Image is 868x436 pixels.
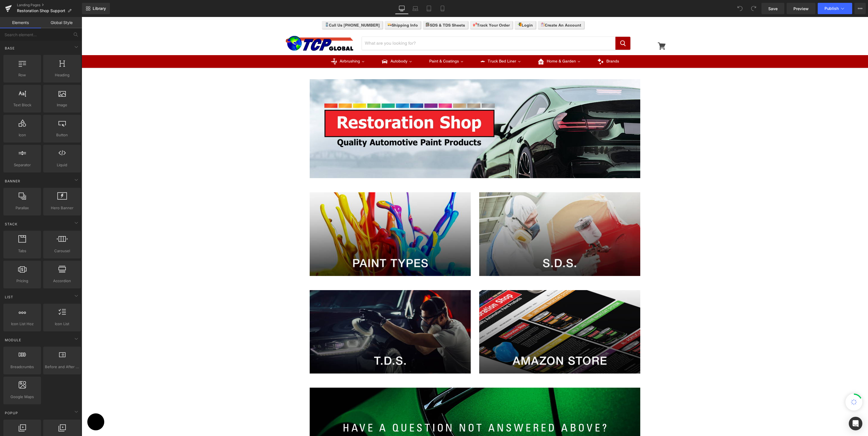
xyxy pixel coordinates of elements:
a: New Library [82,3,110,14]
a: Home & GardenHome & Garden [448,38,507,52]
span: Parallax [5,205,39,211]
span: Image [45,102,79,108]
a: Paint & Coatings [339,38,390,52]
img: Brands [516,42,522,48]
span: Button [45,132,79,138]
a: Track Your Order [389,4,431,12]
span: Tabs [5,248,39,254]
span: Carousel [45,248,79,254]
button: Publish [818,3,852,14]
span: Library [93,6,106,11]
span: Banner [4,178,21,184]
button: More [854,3,866,14]
img: delivery-truck_4009be93-b750-4772-8b50-7d9b6cf6188a.svg [306,6,310,10]
a: Tablet [422,3,436,14]
img: smartphone.svg [243,6,247,10]
a: Create An Account [456,4,502,12]
span: Heading [45,72,79,78]
span: Icon List [45,321,79,327]
span: Breadcrumbs [5,364,39,370]
a: AutobodyAutobody [292,38,339,52]
span: Icon List Hoz [5,321,39,327]
span: Accordion [45,278,79,284]
img: Airbrushing [249,42,255,48]
a: Brands Brands [507,38,546,52]
span: Brands [525,42,537,47]
img: Home & Garden [456,42,462,48]
span: Restoration Shop Support [17,8,65,13]
span: Separator [5,162,39,168]
a: Truck Bed LinerTruck Bed Liner [390,38,448,52]
span: Stack [4,221,18,227]
img: checklist.svg [344,6,348,10]
span: Google Maps [5,394,39,400]
span: Popup [4,410,19,416]
a: Preview [787,3,815,14]
a: Login [433,4,454,12]
a: Mobile [436,3,449,14]
input: Search [280,20,534,33]
span: Hero Banner [45,205,79,211]
a: Landing Pages [17,3,82,7]
iframe: Button to open loyalty program pop-up [6,396,23,413]
span: Save [768,6,778,12]
span: Liquid [45,162,79,168]
span: Paint & Coatings [348,42,377,47]
span: Home & Garden [465,42,494,47]
a: AirbrushingAirbrushing [241,38,292,52]
a: Call Us [PHONE_NUMBER] [240,4,301,12]
a: Laptop [409,3,422,14]
span: Airbrushing [258,42,278,47]
span: Base [4,46,15,51]
img: clipboard.svg [459,6,463,10]
img: destination.svg [391,6,395,10]
img: Autobody [300,42,306,48]
button: Undo [734,3,746,14]
span: Autobody [309,42,326,47]
span: Publish [824,6,839,11]
button: Search [534,20,549,33]
img: log-in.svg [436,6,440,10]
span: Truck Bed Liner [406,42,435,47]
span: Row [5,72,39,78]
a: Global Style [41,17,82,28]
span: List [4,294,14,300]
img: Truck Bed Liner [399,42,403,47]
span: Icon [5,132,39,138]
button: Redo [748,3,759,14]
span: Pricing [5,278,39,284]
span: Text Block [5,102,39,108]
span: Preview [793,6,809,12]
div: Open Intercom Messenger [849,417,862,430]
span: Before and After Images [45,364,79,370]
a: Desktop [395,3,409,14]
a: Shipping Info [303,4,339,12]
span: Module [4,337,22,343]
a: SDS & TDS Sheets [341,4,386,12]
